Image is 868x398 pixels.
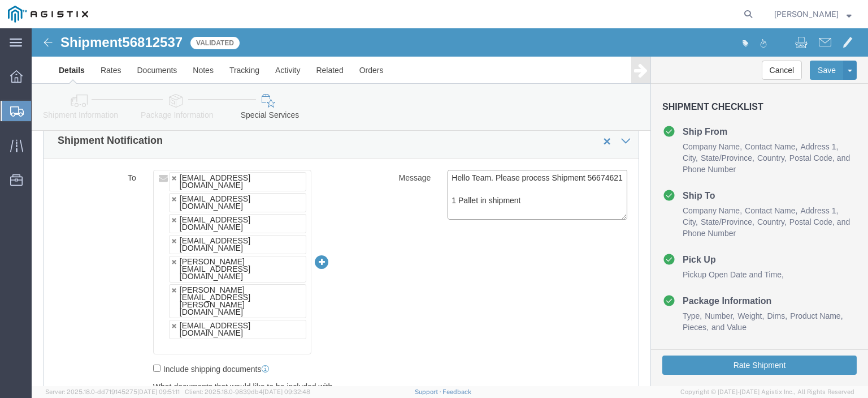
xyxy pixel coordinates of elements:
img: logo [8,6,88,23]
a: Support [415,388,443,395]
iframe: FS Legacy Container [32,28,868,386]
span: Copyright © [DATE]-[DATE] Agistix Inc., All Rights Reserved [680,387,854,397]
a: Feedback [442,388,471,395]
span: [DATE] 09:51:11 [137,388,180,395]
span: Client: 2025.18.0-9839db4 [185,388,310,395]
span: Server: 2025.18.0-dd719145275 [45,388,180,395]
span: Joseph Guzman [774,8,839,20]
span: [DATE] 09:32:48 [263,388,310,395]
button: [PERSON_NAME] [774,7,852,21]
